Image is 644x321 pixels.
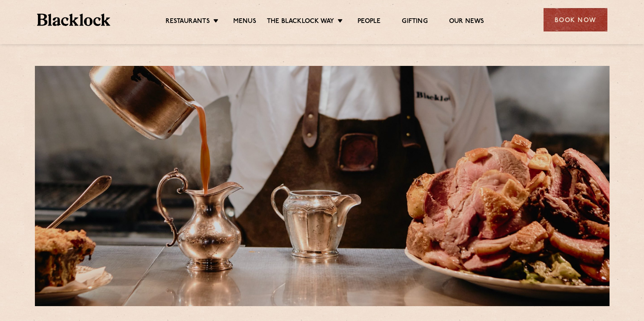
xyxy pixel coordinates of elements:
a: Gifting [402,17,427,27]
a: Restaurants [166,17,210,27]
a: Menus [233,17,256,27]
a: People [358,17,381,27]
img: BL_Textured_Logo-footer-cropped.svg [37,14,111,26]
a: The Blacklock Way [267,17,334,27]
div: Book Now [544,8,607,31]
a: Our News [449,17,484,27]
